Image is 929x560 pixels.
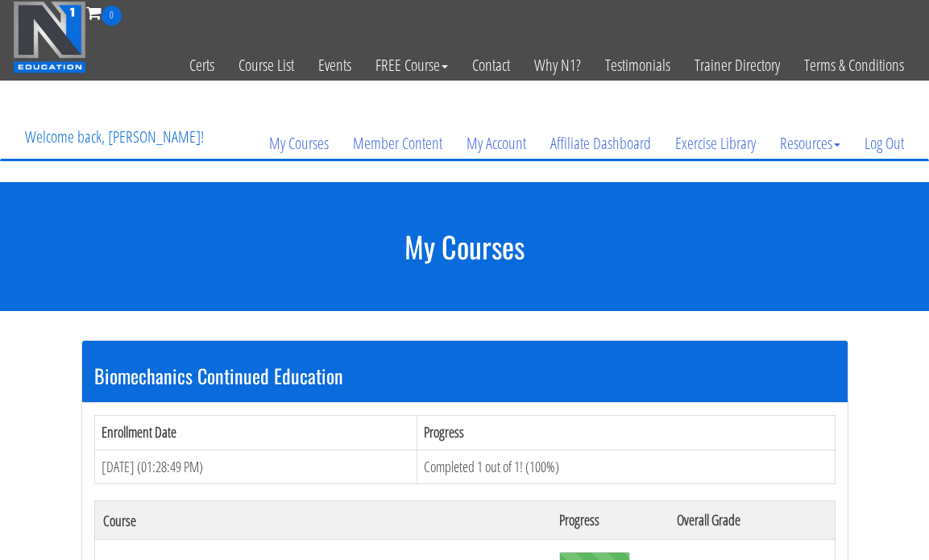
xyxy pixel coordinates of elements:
th: Overall Grade [669,501,835,540]
a: Certs [177,26,226,105]
img: n1-education [13,1,86,73]
th: Progress [551,501,668,540]
a: Testimonials [593,26,682,105]
a: Member Content [341,105,454,182]
a: My Account [454,105,538,182]
th: Progress [417,415,835,450]
a: 0 [86,2,122,23]
th: Enrollment Date [94,415,417,450]
td: [DATE] (01:28:49 PM) [94,450,417,484]
a: Course List [226,26,306,105]
h3: Biomechanics Continued Education [94,365,836,386]
th: Course [94,501,551,540]
a: Trainer Directory [682,26,792,105]
a: Terms & Conditions [792,26,916,105]
a: Log Out [852,105,916,182]
a: Resources [768,105,852,182]
a: Contact [460,26,522,105]
td: Completed 1 out of 1! (100%) [417,450,835,484]
span: 0 [102,6,122,26]
p: Welcome back, [PERSON_NAME]! [13,105,216,169]
a: Exercise Library [663,105,768,182]
a: Affiliate Dashboard [538,105,663,182]
a: Events [306,26,363,105]
a: Why N1? [522,26,593,105]
a: My Courses [257,105,341,182]
a: FREE Course [363,26,460,105]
